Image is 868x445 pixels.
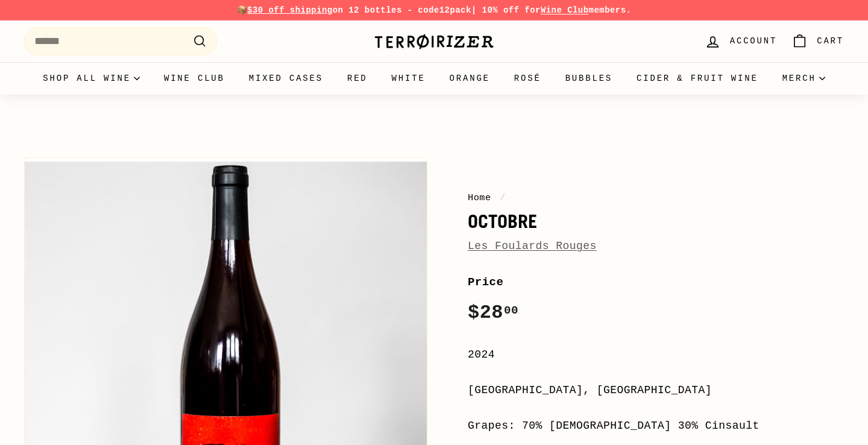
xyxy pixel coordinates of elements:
[468,273,844,291] label: Price
[237,62,335,95] a: Mixed Cases
[697,24,784,59] a: Account
[770,62,837,95] summary: Merch
[468,240,597,252] a: Les Foulards Rouges
[468,192,491,203] a: Home
[335,62,380,95] a: Red
[438,62,502,95] a: Orange
[247,5,333,15] span: $30 off shipping
[468,211,844,232] h1: Octobre
[439,5,471,15] strong: 12pack
[730,34,777,48] span: Account
[541,5,589,15] a: Wine Club
[553,62,624,95] a: Bubbles
[468,382,844,399] div: [GEOGRAPHIC_DATA], [GEOGRAPHIC_DATA]
[502,62,553,95] a: Rosé
[624,62,770,95] a: Cider & Fruit Wine
[468,301,518,324] span: $28
[380,62,438,95] a: White
[468,417,844,435] div: Grapes: 70% [DEMOGRAPHIC_DATA] 30% Cinsault
[504,304,518,317] sup: 00
[497,192,509,203] span: /
[24,4,844,17] p: 📦 on 12 bottles - code | 10% off for members.
[817,34,844,48] span: Cart
[468,346,844,364] div: 2024
[784,24,851,59] a: Cart
[152,62,237,95] a: Wine Club
[31,62,152,95] summary: Shop all wine
[468,191,844,205] nav: breadcrumbs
